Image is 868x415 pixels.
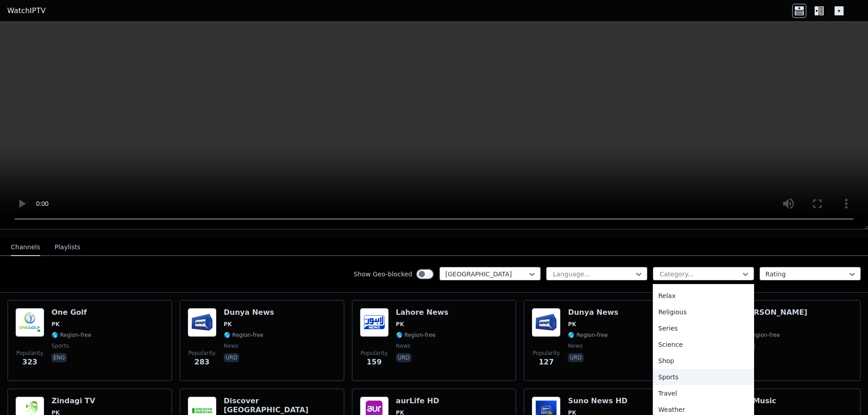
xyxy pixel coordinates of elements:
[194,357,209,368] span: 283
[52,321,60,328] span: PK
[189,350,216,357] span: Popularity
[568,331,608,339] span: 🌎 Region-free
[653,320,754,336] div: Series
[361,350,388,357] span: Popularity
[224,353,239,362] p: urd
[653,336,754,353] div: Science
[367,357,382,368] span: 159
[653,353,754,369] div: Shop
[396,331,436,339] span: 🌎 Region-free
[740,396,780,406] h6: JooMusic
[52,396,95,406] h6: Zindagi TV
[396,321,404,328] span: PK
[396,342,410,350] span: news
[224,331,264,339] span: 🌎 Region-free
[7,5,46,16] a: WatchIPTV
[740,308,807,317] h6: [PERSON_NAME]
[653,304,754,320] div: Religious
[188,308,217,337] img: Dunya News
[568,342,582,350] span: news
[568,321,576,328] span: PK
[532,308,561,337] img: Dunya News
[224,321,232,328] span: PK
[568,396,627,406] h6: Suno News HD
[224,308,274,317] h6: Dunya News
[396,308,448,317] h6: Lahore News
[11,239,40,256] button: Channels
[568,353,583,362] p: urd
[396,353,411,362] p: urd
[740,331,780,339] span: 🌎 Region-free
[15,308,44,337] img: One Golf
[653,288,754,304] div: Relax
[354,270,412,279] label: Show Geo-blocked
[653,385,754,401] div: Travel
[52,308,91,317] h6: One Golf
[224,396,336,415] h6: Discover [GEOGRAPHIC_DATA]
[224,342,238,350] span: news
[22,357,37,368] span: 323
[360,308,389,337] img: Lahore News
[539,357,554,368] span: 127
[653,369,754,385] div: Sports
[52,331,91,339] span: 🌎 Region-free
[16,350,43,357] span: Popularity
[396,396,439,406] h6: aurLife HD
[55,239,80,256] button: Playlists
[533,350,560,357] span: Popularity
[52,353,67,362] p: eng
[568,308,618,317] h6: Dunya News
[52,342,69,350] span: sports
